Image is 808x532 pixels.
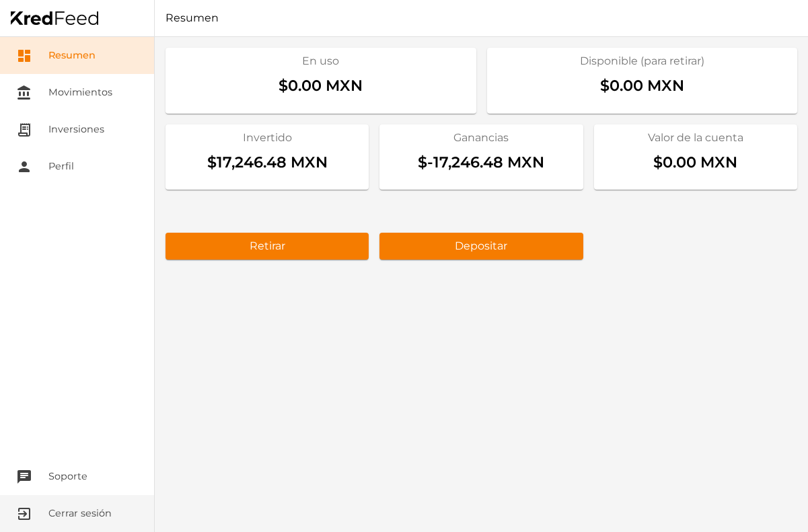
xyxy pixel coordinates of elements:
[166,233,369,260] button: Retirar
[492,69,793,108] div: $0.00 MXN
[171,53,471,69] h2: En uso
[171,146,363,185] div: $17,246.48 MXN
[155,10,808,26] h1: Resumen
[492,53,793,69] h2: Disponible (para retirar)
[385,146,577,185] div: $-17,246.48 MXN
[16,48,32,64] i: dashboard
[599,146,792,185] div: $0.00 MXN
[379,233,583,260] button: Depositar
[171,69,471,108] div: $0.00 MXN
[385,130,577,146] h2: Ganancias
[171,130,363,146] h2: Invertido
[16,469,32,485] i: chat
[16,85,32,101] i: account_balance
[16,159,32,175] i: person
[599,130,792,146] h2: Valor de la cuenta
[16,506,32,522] i: exit_to_app
[16,122,32,138] i: receipt_long
[11,11,98,25] img: Home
